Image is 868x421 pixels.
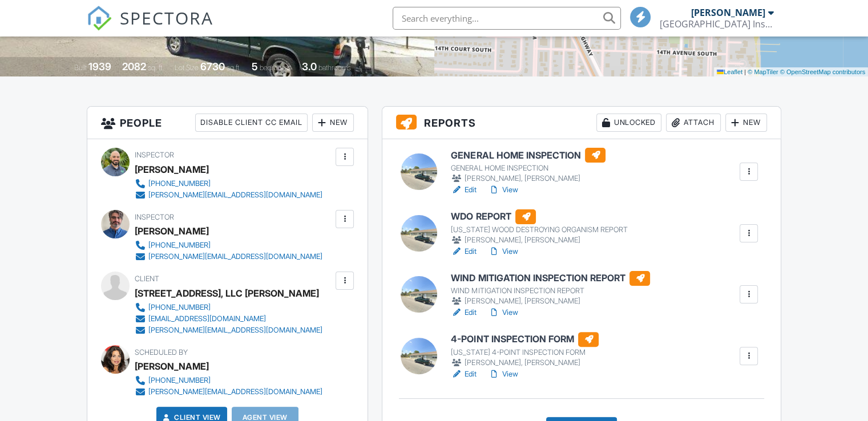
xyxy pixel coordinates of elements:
div: [US_STATE] 4-POINT INSPECTION FORM [451,348,599,357]
div: [PERSON_NAME][EMAIL_ADDRESS][DOMAIN_NAME] [148,191,322,200]
a: GENERAL HOME INSPECTION GENERAL HOME INSPECTION [PERSON_NAME], [PERSON_NAME] [451,148,605,184]
div: 6730 [200,60,225,72]
div: Attach [666,114,721,132]
span: Built [74,63,87,72]
h6: WIND MITIGATION INSPECTION REPORT [451,271,650,286]
span: SPECTORA [120,6,213,30]
a: [PERSON_NAME][EMAIL_ADDRESS][DOMAIN_NAME] [135,386,322,398]
a: WDO REPORT [US_STATE] WOOD DESTROYING ORGANISM REPORT [PERSON_NAME], [PERSON_NAME] [451,209,627,246]
span: bedrooms [260,63,291,72]
div: [PHONE_NUMBER] [148,241,211,250]
h6: WDO REPORT [451,209,627,224]
a: [PERSON_NAME][EMAIL_ADDRESS][DOMAIN_NAME] [135,189,322,201]
div: GENERAL HOME INSPECTION [451,164,605,173]
h6: 4-POINT INSPECTION FORM [451,332,599,347]
div: [PHONE_NUMBER] [148,179,211,188]
div: Unlocked [596,114,661,132]
div: [PERSON_NAME], [PERSON_NAME] [451,357,599,369]
div: [PHONE_NUMBER] [148,303,211,312]
a: View [488,246,518,257]
span: sq.ft. [227,63,241,72]
h6: GENERAL HOME INSPECTION [451,148,605,163]
div: [PERSON_NAME] [135,161,209,178]
span: Client [135,274,159,283]
div: [PERSON_NAME][EMAIL_ADDRESS][DOMAIN_NAME] [148,326,322,335]
div: 2082 [122,60,146,72]
a: © MapTiler [748,68,778,75]
span: | [744,68,746,75]
div: [PERSON_NAME], [PERSON_NAME] [451,173,605,184]
a: View [488,369,518,380]
div: [EMAIL_ADDRESS][DOMAIN_NAME] [148,314,266,323]
input: Search everything... [393,7,621,30]
a: Leaflet [717,68,742,75]
a: Edit [451,184,477,196]
a: © OpenStreetMap contributors [780,68,865,75]
h3: Reports [382,107,781,139]
div: 5th Avenue Building Inspections, Inc. [660,18,774,30]
div: [STREET_ADDRESS], LLC [PERSON_NAME] [135,285,319,302]
div: New [312,114,354,132]
div: Disable Client CC Email [195,114,308,132]
a: 4-POINT INSPECTION FORM [US_STATE] 4-POINT INSPECTION FORM [PERSON_NAME], [PERSON_NAME] [451,332,599,369]
div: 3.0 [302,60,317,72]
span: Inspector [135,213,174,221]
span: Scheduled By [135,348,188,357]
a: Edit [451,369,477,380]
div: 1939 [88,60,111,72]
span: Lot Size [175,63,199,72]
div: [PERSON_NAME] [135,222,209,240]
div: [PERSON_NAME][EMAIL_ADDRESS][DOMAIN_NAME] [148,387,322,396]
a: [PHONE_NUMBER] [135,302,322,313]
div: [US_STATE] WOOD DESTROYING ORGANISM REPORT [451,225,627,234]
div: WIND MITIGATION INSPECTION REPORT [451,286,650,295]
div: [PERSON_NAME] [691,7,765,18]
div: [PERSON_NAME], [PERSON_NAME] [451,234,627,246]
a: [PERSON_NAME][EMAIL_ADDRESS][DOMAIN_NAME] [135,325,322,336]
img: The Best Home Inspection Software - Spectora [87,6,112,31]
a: View [488,184,518,196]
div: [PERSON_NAME][EMAIL_ADDRESS][DOMAIN_NAME] [148,252,322,261]
a: [PHONE_NUMBER] [135,375,322,386]
div: [PERSON_NAME], [PERSON_NAME] [451,295,650,307]
div: 5 [252,60,258,72]
div: [PERSON_NAME] [135,358,209,375]
span: bathrooms [318,63,351,72]
h3: People [87,107,368,139]
a: [PHONE_NUMBER] [135,178,322,189]
div: [PHONE_NUMBER] [148,376,211,385]
a: [PHONE_NUMBER] [135,240,322,251]
a: WIND MITIGATION INSPECTION REPORT WIND MITIGATION INSPECTION REPORT [PERSON_NAME], [PERSON_NAME] [451,271,650,307]
a: SPECTORA [87,15,213,39]
a: Edit [451,307,477,318]
a: [PERSON_NAME][EMAIL_ADDRESS][DOMAIN_NAME] [135,251,322,262]
div: New [725,114,767,132]
span: Inspector [135,151,174,159]
a: View [488,307,518,318]
span: sq. ft. [148,63,164,72]
a: [EMAIL_ADDRESS][DOMAIN_NAME] [135,313,322,325]
a: Edit [451,246,477,257]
